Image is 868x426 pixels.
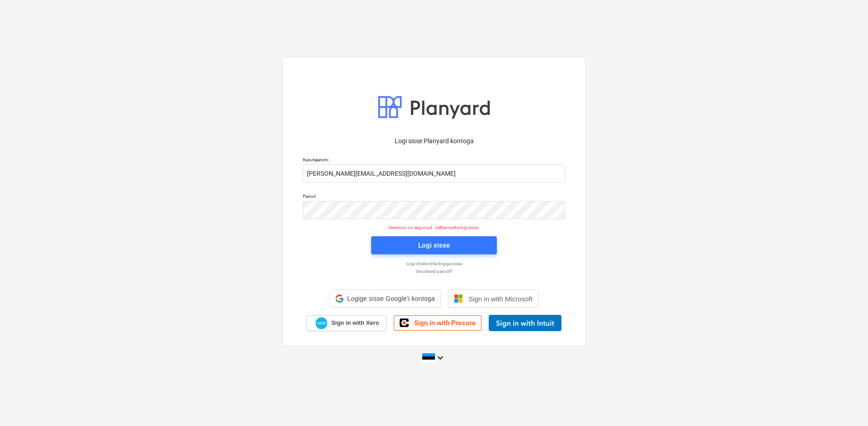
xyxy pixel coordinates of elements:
p: Sessioon on aegunud. Jätkamiseks logi sisse. [297,225,571,230]
p: Kasutajanimi [303,157,565,164]
div: Logige sisse Google’i kontoga [330,290,441,308]
div: Logi sisse [418,239,450,251]
img: Xero logo [316,317,327,329]
span: Sign in with Procore [414,319,476,327]
i: keyboard_arrow_down [435,352,446,363]
input: Kasutajanimi [303,164,565,183]
a: Logi ühekordse lingiga sisse [298,261,570,267]
div: Vestlusvidin [823,383,868,426]
a: Sign in with Xero [307,315,387,331]
button: Logi sisse [371,236,497,254]
p: Logi sisse Planyard kontoga [303,136,565,146]
p: Parool [303,193,565,201]
a: Unustasid parooli? [298,268,570,274]
span: Logige sisse Google’i kontoga [347,295,435,302]
span: Sign in with Xero [331,319,379,327]
a: Sign in with Procore [394,315,481,331]
img: Microsoft logo [454,294,463,303]
span: Sign in with Microsoft [468,295,533,303]
iframe: Chat Widget [823,383,868,426]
